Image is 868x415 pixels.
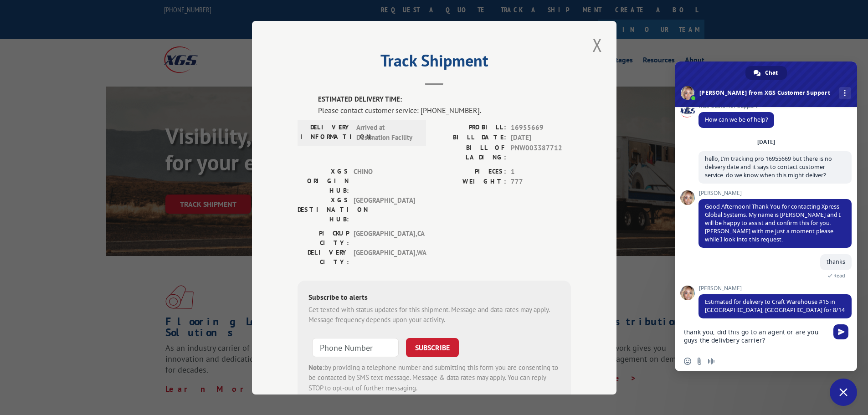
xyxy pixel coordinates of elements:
span: Send a file [696,358,703,365]
button: SUBSCRIBE [406,338,459,357]
span: 16955669 [511,122,571,133]
span: [DATE] [511,133,571,143]
span: Arrived at Destination Facility [356,122,418,143]
input: Phone Number [312,338,399,357]
label: DELIVERY INFORMATION: [300,122,352,143]
span: Insert an emoji [684,358,691,365]
label: WEIGHT: [434,177,506,187]
span: 777 [511,177,571,187]
span: [GEOGRAPHIC_DATA] , CA [354,228,415,247]
label: XGS DESTINATION HUB: [298,195,349,224]
label: PICKUP CITY: [298,228,349,247]
button: Close modal [590,32,605,57]
label: ESTIMATED DELIVERY TIME: [318,94,571,105]
label: PROBILL: [434,122,506,133]
span: Chat [765,66,778,80]
label: PIECES: [434,166,506,177]
span: Audio message [708,358,715,365]
span: Send [833,324,848,339]
textarea: Compose your message... [684,320,830,351]
a: Close chat [830,379,857,406]
div: [DATE] [757,139,775,145]
div: by providing a telephone number and submitting this form you are consenting to be contacted by SM... [308,362,560,393]
div: Subscribe to alerts [308,291,560,304]
span: 1 [511,166,571,177]
div: Get texted with status updates for this shipment. Message and data rates may apply. Message frequ... [308,304,560,325]
div: Please contact customer service: [PHONE_NUMBER]. [318,104,571,115]
label: BILL DATE: [434,133,506,143]
a: Chat [745,66,787,80]
span: PNW003387712 [511,143,571,162]
label: BILL OF LADING: [434,143,506,162]
span: CHINO [354,166,415,195]
span: thanks [827,258,845,266]
strong: Note: [308,363,324,371]
span: Read [833,272,845,279]
label: XGS ORIGIN HUB: [298,166,349,195]
span: Good Afternoon! Thank You for contacting Xpress Global Systems. My name is [PERSON_NAME] and I wi... [705,203,841,243]
h2: Track Shipment [298,54,571,72]
span: Estimated for delivery to Craft Warehouse #15 in [GEOGRAPHIC_DATA], [GEOGRAPHIC_DATA] for 8/14 [705,298,845,314]
span: How can we be of help? [705,116,768,123]
span: [PERSON_NAME] [699,285,852,292]
span: [PERSON_NAME] [699,190,852,196]
span: hello, I'm tracking pro 16955669 but there is no delivery date and it says to contact customer se... [705,155,832,179]
label: DELIVERY CITY: [298,247,349,266]
span: [GEOGRAPHIC_DATA] [354,195,415,224]
span: [GEOGRAPHIC_DATA] , WA [354,247,415,266]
